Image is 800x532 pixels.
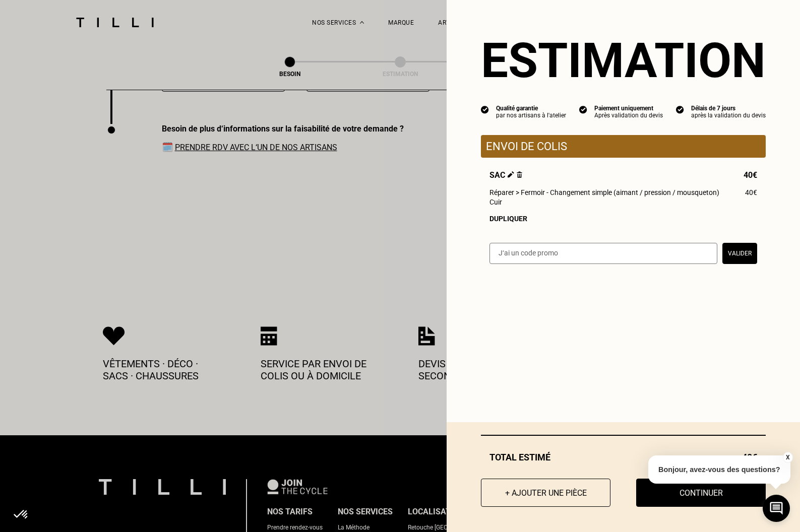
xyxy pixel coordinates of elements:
[508,171,514,178] img: Éditer
[594,112,663,119] div: Après validation du devis
[691,105,766,112] div: Délais de 7 jours
[782,452,792,463] button: X
[489,243,717,264] input: J‘ai un code promo
[486,140,761,153] p: Envoi de colis
[579,105,587,114] img: icon list info
[496,112,566,119] div: par nos artisans à l'atelier
[722,243,757,264] button: Valider
[517,171,522,178] img: Supprimer
[676,105,684,114] img: icon list info
[636,479,766,507] button: Continuer
[489,215,757,223] div: Dupliquer
[496,105,566,112] div: Qualité garantie
[691,112,766,119] div: après la validation du devis
[594,105,663,112] div: Paiement uniquement
[481,32,766,89] section: Estimation
[489,188,719,196] span: Réparer > Fermoir - Changement simple (aimant / pression / mousqueton)
[744,170,757,180] span: 40€
[481,452,766,462] div: Total estimé
[648,455,790,484] p: Bonjour, avez-vous des questions?
[481,105,489,114] img: icon list info
[489,170,522,180] span: Sac
[745,188,757,196] span: 40€
[489,198,502,206] span: Cuir
[481,479,610,507] button: + Ajouter une pièce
